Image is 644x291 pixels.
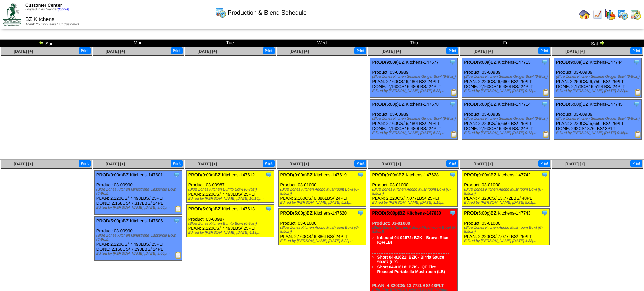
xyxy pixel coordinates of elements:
[372,210,441,216] a: PROD(5:00p)BZ Kitchens-147630
[464,239,549,243] div: Edited by [PERSON_NAME] [DATE] 4:38pm
[462,58,550,98] div: Product: 03-00989 PLAN: 2,220CS / 6,660LBS / 25PLT DONE: 2,160CS / 6,480LBS / 24PLT
[96,218,163,223] a: PROD(5:00p)BZ Kitchens-147606
[280,210,347,216] a: PROD(5:00p)BZ Kitchens-147620
[188,206,255,211] a: PROD(5:00p)BZ Kitchens-147613
[464,60,531,65] a: PROD(9:00a)BZ Kitchens-147713
[14,49,33,54] span: [DATE] [+]
[290,49,309,54] a: [DATE] [+]
[460,40,552,47] td: Fri
[464,89,549,93] div: Edited by [PERSON_NAME] [DATE] 9:13pm
[368,40,460,47] td: Thu
[541,209,548,216] img: Tooltip
[94,171,182,215] div: Product: 03-00990 PLAN: 2,220CS / 7,493LBS / 25PLT DONE: 2,168CS / 7,317LBS / 24PLT
[215,7,226,18] img: calendarprod.gif
[464,210,531,216] a: PROD(5:00p)BZ Kitchens-147743
[554,100,642,140] div: Product: 03-00989 PLAN: 2,220CS / 6,660LBS / 25PLT DONE: 292CS / 876LBS / 3PLT
[25,8,69,12] span: Logged in as Glanger
[188,222,274,226] div: (Blue Zones Kitchen Burrito Bowl (6-9oz))
[556,117,641,121] div: (Blue Zones Kitchen Sesame Ginger Bowl (6-8oz))
[592,9,603,20] img: line_graph.gif
[280,187,366,196] div: (Blue Zones Kitchen Adobo Mushroom Bowl (6-8.5oz))
[372,131,457,135] div: Edited by [PERSON_NAME] [DATE] 6:22pm
[541,59,548,65] img: Tooltip
[188,197,274,201] div: Edited by [PERSON_NAME] [DATE] 10:16pm
[263,47,275,54] button: Print
[630,160,642,167] button: Print
[25,17,54,22] span: BZ Kitchens
[25,23,79,26] span: Thank You for Being Our Customer!
[372,89,457,93] div: Edited by [PERSON_NAME] [DATE] 6:33pm
[370,58,458,98] div: Product: 03-00989 PLAN: 2,160CS / 6,480LBS / 24PLT DONE: 2,160CS / 6,480LBS / 24PLT
[228,9,307,16] span: Production & Blend Schedule
[565,162,585,166] a: [DATE] [+]
[290,162,309,166] a: [DATE] [+]
[462,100,550,140] div: Product: 03-00989 PLAN: 2,220CS / 6,660LBS / 25PLT DONE: 2,160CS / 6,480LBS / 24PLT
[464,226,549,234] div: (Blue Zones Kitchen Adobo Mushroom Bowl (6-8.5oz))
[543,89,549,96] img: Production Report
[79,160,91,167] button: Print
[265,171,272,178] img: Tooltip
[473,49,493,54] a: [DATE] [+]
[39,40,44,45] img: arrowleft.gif
[372,172,439,177] a: PROD(9:00a)BZ Kitchens-147628
[473,162,493,166] a: [DATE] [+]
[58,8,69,12] a: (logout)
[186,205,274,237] div: Product: 03-00987 PLAN: 2,220CS / 7,493LBS / 25PLT
[94,217,182,261] div: Product: 03-00990 PLAN: 2,220CS / 7,493LBS / 25PLT DONE: 2,160CS / 7,290LBS / 24PLT
[265,205,272,212] img: Tooltip
[565,49,585,54] a: [DATE] [+]
[372,226,457,234] div: (Blue Zones Kitchen Adobo Mushroom Bowl (6-8.5oz))
[554,58,642,98] div: Product: 03-00989 PLAN: 2,250CS / 6,750LBS / 25PLT DONE: 2,173CS / 6,519LBS / 24PLT
[280,201,366,205] div: Edited by [PERSON_NAME] [DATE] 5:21pm
[579,9,590,20] img: home.gif
[0,40,92,47] td: Sun
[449,171,456,178] img: Tooltip
[556,131,641,135] div: Edited by [PERSON_NAME] [DATE] 9:45pm
[92,40,184,47] td: Mon
[198,49,217,54] a: [DATE] [+]
[382,49,401,54] span: [DATE] [+]
[449,100,456,107] img: Tooltip
[280,226,366,234] div: (Blue Zones Kitchen Adobo Mushroom Bowl (6-8.5oz))
[96,206,182,210] div: Edited by [PERSON_NAME] [DATE] 9:06pm
[106,162,125,166] a: [DATE] [+]
[552,40,644,47] td: Sat
[377,255,444,264] a: Short 04-01621: BZK - Birria Sauce 50387 (LB)
[106,49,125,54] a: [DATE] [+]
[630,9,641,20] img: calendarinout.gif
[278,171,366,207] div: Product: 03-01000 PLAN: 2,160CS / 6,886LBS / 24PLT
[173,217,180,224] img: Tooltip
[186,171,274,203] div: Product: 03-00987 PLAN: 2,220CS / 7,493LBS / 25PLT
[354,160,366,167] button: Print
[357,209,364,216] img: Tooltip
[96,233,182,242] div: (Blue Zones Kitchen Minestrone Casserole Bowl (6-9oz))
[377,265,445,274] a: Short 04-01618: BZK - IQF Fire Roasted Portabella Mushroom (LB)
[633,59,640,65] img: Tooltip
[14,162,33,166] span: [DATE] [+]
[263,160,275,167] button: Print
[451,131,457,138] img: Production Report
[451,89,457,96] img: Production Report
[605,9,616,20] img: graph.gif
[96,172,163,177] a: PROD(9:00a)BZ Kitchens-147601
[446,160,458,167] button: Print
[538,160,550,167] button: Print
[599,40,605,45] img: arrowright.gif
[462,209,550,245] div: Product: 03-01000 PLAN: 2,220CS / 7,077LBS / 25PLT
[372,75,457,79] div: (Blue Zones Kitchen Sesame Ginger Bowl (6-8oz))
[464,131,549,135] div: Edited by [PERSON_NAME] [DATE] 9:13pm
[96,252,182,256] div: Edited by [PERSON_NAME] [DATE] 9:00pm
[382,162,401,166] span: [DATE] [+]
[280,172,347,177] a: PROD(9:00a)BZ Kitchens-147619
[188,172,255,177] a: PROD(9:00a)BZ Kitchens-147612
[464,172,531,177] a: PROD(9:00a)BZ Kitchens-147742
[449,209,456,216] img: Tooltip
[556,89,641,93] div: Edited by [PERSON_NAME] [DATE] 2:22pm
